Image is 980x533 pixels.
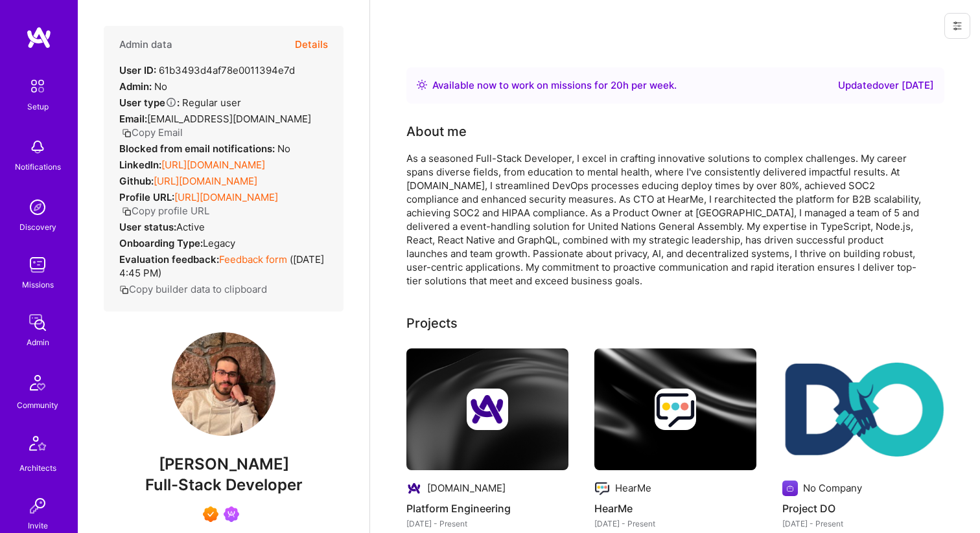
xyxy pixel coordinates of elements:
img: Exceptional A.Teamer [203,506,218,522]
strong: User type : [119,96,180,109]
a: [URL][DOMAIN_NAME] [174,191,278,203]
img: setup [24,73,51,100]
img: Availability [417,80,427,90]
i: icon Copy [122,207,132,216]
div: Notifications [15,160,61,174]
div: [DATE] - Present [406,517,568,530]
a: Feedback form [219,253,287,266]
h4: Project DO [782,500,944,517]
div: Community [17,398,58,412]
i: icon Copy [122,128,132,138]
img: Community [22,367,53,398]
div: No Company [803,481,862,495]
span: [PERSON_NAME] [104,455,344,474]
img: bell [25,134,51,160]
div: Setup [27,100,49,113]
i: icon Copy [119,285,129,295]
div: Architects [19,461,56,475]
span: [EMAIL_ADDRESS][DOMAIN_NAME] [147,113,311,125]
img: discovery [25,194,51,220]
img: Been on Mission [224,506,239,522]
a: [URL][DOMAIN_NAME] [154,175,257,187]
div: As a seasoned Full-Stack Developer, I excel in crafting innovative solutions to complex challenge... [406,152,925,288]
strong: Blocked from email notifications: [119,142,277,155]
div: Updated over [DATE] [838,78,934,93]
div: [DATE] - Present [594,517,756,530]
strong: LinkedIn: [119,159,161,171]
strong: Admin: [119,80,152,93]
strong: User ID: [119,64,156,76]
img: User Avatar [172,332,275,436]
strong: Onboarding Type: [119,237,203,249]
div: 61b3493d4af78e0011394e7d [119,63,295,77]
div: Regular user [119,96,241,109]
h4: Admin data [119,39,172,51]
div: Available now to work on missions for h per week . [432,78,677,93]
button: Copy profile URL [122,204,209,218]
div: ( [DATE] 4:45 PM ) [119,253,328,280]
img: teamwork [25,252,51,278]
img: Project DO [782,348,944,470]
strong: Evaluation feedback: [119,253,219,266]
button: Copy Email [122,126,183,139]
strong: Profile URL: [119,191,174,203]
button: Copy builder data to clipboard [119,282,267,296]
a: [URL][DOMAIN_NAME] [161,159,265,171]
img: Company logo [467,389,508,430]
div: About me [406,122,467,141]
div: Invite [28,519,48,532]
img: admin teamwork [25,310,51,335]
span: Active [176,221,205,233]
button: Details [295,26,328,63]
div: Missions [22,278,54,291]
img: Company logo [655,389,696,430]
img: Company logo [406,481,422,496]
div: HearMe [615,481,651,495]
h4: Platform Engineering [406,500,568,517]
div: No [119,80,167,93]
span: Full-Stack Developer [145,475,303,494]
img: cover [594,348,756,470]
strong: Github: [119,175,154,187]
img: Company logo [594,481,610,496]
span: legacy [203,237,235,249]
strong: Email: [119,113,147,125]
div: [DATE] - Present [782,517,944,530]
div: Discovery [19,220,56,234]
div: Projects [406,313,458,333]
img: Invite [25,493,51,519]
div: No [119,142,290,155]
span: 20 [611,79,623,91]
img: Company logo [782,481,798,496]
div: Admin [27,335,49,349]
img: Architects [22,430,53,461]
h4: HearMe [594,500,756,517]
img: logo [26,26,52,49]
img: cover [406,348,568,470]
i: Help [165,96,177,108]
div: [DOMAIN_NAME] [427,481,506,495]
strong: User status: [119,221,176,233]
